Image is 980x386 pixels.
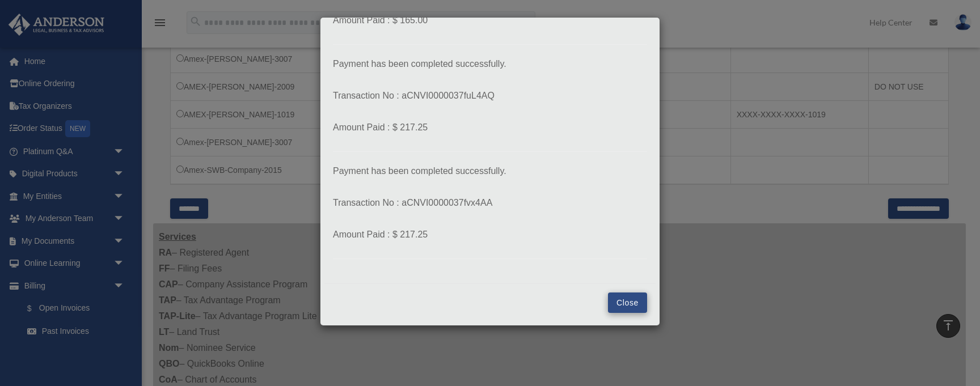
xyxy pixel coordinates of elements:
[333,195,647,211] p: Transaction No : aCNVI0000037fvx4AA
[333,12,647,28] p: Amount Paid : $ 165.00
[333,227,647,243] p: Amount Paid : $ 217.25
[333,56,647,72] p: Payment has been completed successfully.
[333,88,647,104] p: Transaction No : aCNVI0000037fuL4AQ
[333,163,647,179] p: Payment has been completed successfully.
[333,120,647,135] p: Amount Paid : $ 217.25
[608,292,647,313] button: Close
